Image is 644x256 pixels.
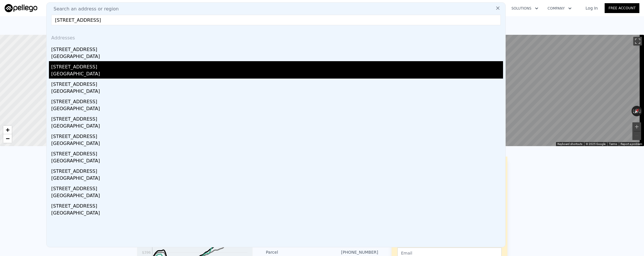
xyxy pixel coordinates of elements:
span: − [6,135,10,142]
div: [STREET_ADDRESS] [51,61,503,70]
input: Enter an address, city, region, neighborhood or zip code [51,15,501,25]
div: [GEOGRAPHIC_DATA] [51,70,503,79]
button: Toggle fullscreen view [633,37,642,46]
div: [STREET_ADDRESS] [51,131,503,140]
div: [STREET_ADDRESS] [51,44,503,53]
div: [STREET_ADDRESS] [51,183,503,192]
div: [GEOGRAPHIC_DATA] [51,210,503,218]
button: Zoom in [632,122,641,131]
div: Parcel [266,249,322,255]
span: © 2025 Google [586,142,606,146]
div: [STREET_ADDRESS] [51,96,503,105]
div: [STREET_ADDRESS] [51,113,503,123]
button: Keyboard shortcuts [557,142,582,146]
button: Rotate counterclockwise [632,106,635,116]
div: [STREET_ADDRESS] [51,200,503,210]
tspan: $396 [142,250,151,255]
div: [GEOGRAPHIC_DATA] [51,192,503,200]
div: [GEOGRAPHIC_DATA] [51,53,503,61]
div: [GEOGRAPHIC_DATA] [51,123,503,131]
div: [GEOGRAPHIC_DATA] [51,88,503,96]
div: [GEOGRAPHIC_DATA] [51,105,503,113]
button: Solutions [507,3,543,14]
a: Zoom in [3,126,12,134]
button: Reset the view [632,106,642,117]
tspan: $471 [142,244,151,248]
span: Search an address or region [49,6,119,12]
a: Report a problem [621,142,642,146]
div: [GEOGRAPHIC_DATA] [51,175,503,183]
button: Zoom out [632,131,641,140]
div: [GEOGRAPHIC_DATA] [51,140,503,148]
button: Company [543,3,576,14]
div: [PHONE_NUMBER] [322,249,378,255]
a: Log In [579,5,605,11]
button: Rotate clockwise [639,106,642,116]
a: Terms (opens in new tab) [609,142,617,146]
div: [STREET_ADDRESS] [51,79,503,88]
a: Free Account [605,3,639,13]
div: [STREET_ADDRESS] [51,166,503,175]
div: [STREET_ADDRESS] [51,148,503,157]
a: Zoom out [3,134,12,143]
div: Addresses [49,30,503,44]
img: Pellego [5,4,37,12]
span: + [6,126,10,133]
div: [GEOGRAPHIC_DATA] [51,157,503,166]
